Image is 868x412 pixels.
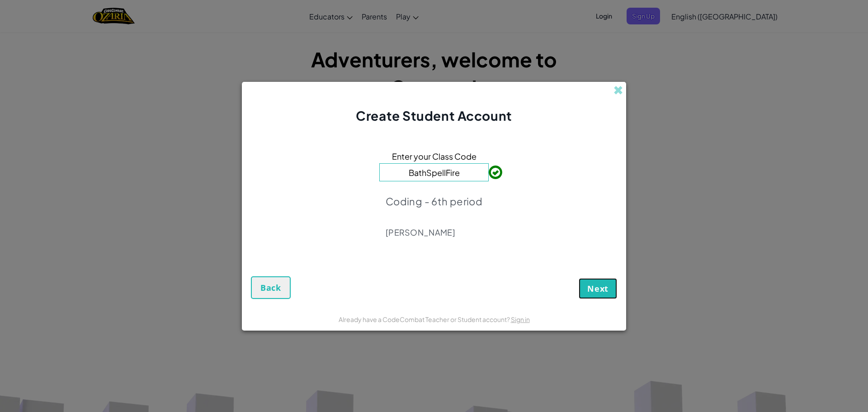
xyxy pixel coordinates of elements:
[386,227,482,238] p: [PERSON_NAME]
[260,282,281,293] span: Back
[579,278,617,299] button: Next
[392,150,476,163] span: Enter your Class Code
[587,283,609,294] span: Next
[339,315,511,323] span: Already have a CodeCombat Teacher or Student account?
[251,276,291,299] button: Back
[511,315,530,323] a: Sign in
[386,195,482,208] p: Coding - 6th period
[356,108,512,123] span: Create Student Account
